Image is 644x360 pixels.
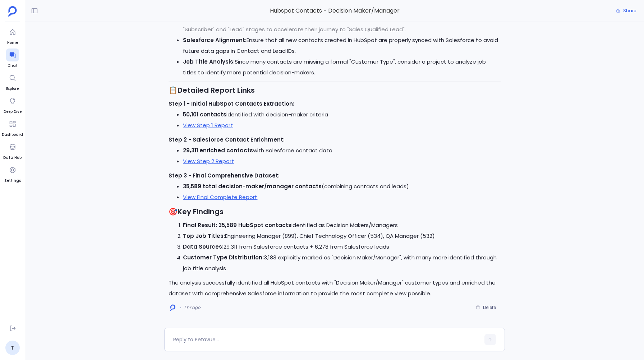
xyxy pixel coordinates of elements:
[184,305,201,310] span: 1 hr ago
[2,132,23,138] span: Dashboard
[169,136,285,143] strong: Step 2 - Salesforce Contact Enrichment:
[183,193,257,201] a: View Final Complete Report
[183,221,217,229] strong: Final Result:
[183,181,500,192] li: (combining contacts and leads)
[170,304,175,311] img: logo
[6,40,19,46] span: Home
[169,172,280,179] strong: Step 3 - Final Comprehensive Dataset:
[183,254,264,261] strong: Customer Type Distribution:
[4,178,21,184] span: Settings
[183,147,253,154] strong: 29,311 enriched contacts
[612,6,640,16] button: Share
[169,85,500,96] h3: 📋
[183,36,247,44] strong: Salesforce Alignment:
[3,155,22,161] span: Data Hub
[183,220,500,231] li: identified as Decision Makers/Managers
[183,145,500,156] li: with Salesforce contact data
[178,85,255,95] strong: Detailed Report Links
[183,121,233,129] a: View Step 1 Report
[218,221,291,229] strong: 35,589 HubSpot contacts
[183,35,500,56] li: Ensure that all new contacts created in HubSpot are properly synced with Salesforce to avoid futu...
[6,49,19,69] a: Chat
[5,341,20,355] a: T
[6,26,19,46] a: Home
[183,183,322,190] strong: 35,589 total decision-maker/manager contacts
[169,277,500,299] p: The analysis successfully identified all HubSpot contacts with "Decision Maker/Manager" customer ...
[183,56,500,78] li: Since many contacts are missing a formal "Customer Type", consider a project to analyze job title...
[183,241,500,252] li: 29,311 from Salesforce contacts + 6,278 from Salesforce leads
[471,302,501,313] button: Delete
[183,232,225,240] strong: Top Job Titles:
[183,111,226,118] strong: 50,101 contacts
[8,6,17,17] img: petavue logo
[183,109,500,120] li: identified with decision-maker criteria
[6,63,19,69] span: Chat
[183,58,235,65] strong: Job Title Analysis:
[6,86,19,92] span: Explore
[623,8,636,14] span: Share
[183,157,234,165] a: View Step 2 Report
[483,305,496,310] span: Delete
[4,163,21,184] a: Settings
[4,94,22,115] a: Deep Dive
[183,231,500,241] li: Engineering Manager (899), Chief Technology Officer (534), QA Manager (532)
[178,207,224,217] strong: Key Findings
[4,109,22,115] span: Deep Dive
[183,252,500,274] li: 3,183 explicitly marked as "Decision Maker/Manager", with many more identified through job title ...
[169,206,500,217] h3: 🎯
[6,71,19,92] a: Explore
[183,243,224,250] strong: Data Sources:
[164,6,505,15] span: Hubspot Contacts - Decision Maker/Manager
[3,140,22,161] a: Data Hub
[169,100,294,107] strong: Step 1 - Initial HubSpot Contacts Extraction:
[2,117,23,138] a: Dashboard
